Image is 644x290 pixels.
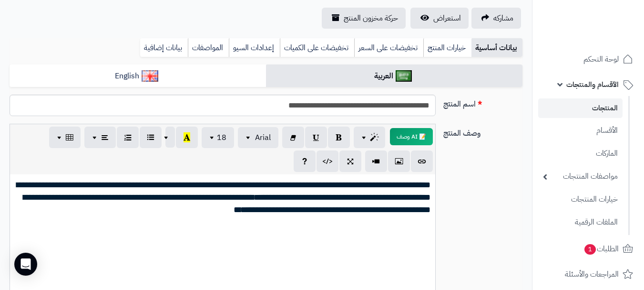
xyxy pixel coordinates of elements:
span: حركة مخزون المنتج [344,12,398,24]
span: لوحة التحكم [583,53,619,66]
span: الأقسام والمنتجات [566,78,619,91]
a: مشاركه [471,8,521,29]
span: استعراض [433,12,461,24]
a: بيانات إضافية [140,38,188,57]
a: بيانات أساسية [471,38,522,57]
span: Arial [255,132,271,143]
a: خيارات المنتجات [538,189,623,210]
a: تخفيضات على السعر [354,38,423,57]
button: 📝 AI وصف [390,128,433,145]
a: المنتجات [538,98,623,118]
span: مشاركه [493,12,513,24]
a: مواصفات المنتجات [538,166,623,187]
a: لوحة التحكم [538,48,638,71]
a: خيارات المنتج [423,38,471,57]
a: الملفات الرقمية [538,212,623,233]
a: الأقسام [538,120,623,141]
a: الماركات [538,143,623,164]
img: English [142,70,158,82]
a: الطلبات1 [538,237,638,260]
img: العربية [396,70,412,82]
label: وصف المنتج [440,124,526,139]
a: تخفيضات على الكميات [280,38,354,57]
a: استعراض [410,8,469,29]
a: حركة مخزون المنتج [322,8,406,29]
label: اسم المنتج [440,95,526,110]
a: العربية [266,64,522,88]
button: 18 [202,127,234,148]
div: Open Intercom Messenger [14,253,37,276]
span: 1 [584,244,596,255]
span: الطلبات [583,242,619,256]
a: إعدادات السيو [229,38,280,57]
button: Arial [238,127,278,148]
a: المراجعات والأسئلة [538,263,638,286]
a: المواصفات [188,38,229,57]
span: 18 [217,132,226,143]
a: English [10,64,266,88]
span: المراجعات والأسئلة [565,268,619,281]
